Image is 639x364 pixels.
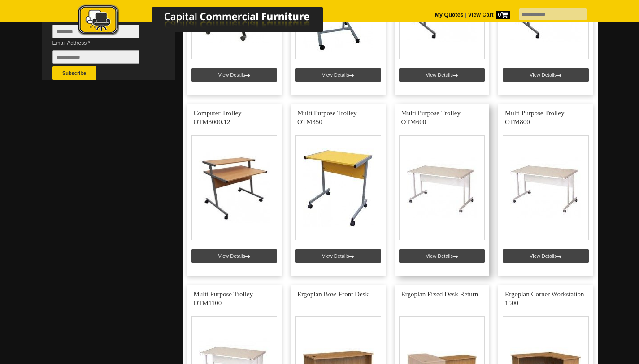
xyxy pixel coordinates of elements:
[466,12,510,18] a: View Cart0
[53,4,367,40] a: Capital Commercial Furniture Logo
[52,50,139,64] input: Email Address *
[53,4,367,37] img: Capital Commercial Furniture Logo
[52,25,139,38] input: Last Name *
[52,39,153,48] span: Email Address *
[468,12,510,18] strong: View Cart
[52,66,96,80] button: Subscribe
[496,11,510,19] span: 0
[435,12,464,18] a: My Quotes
